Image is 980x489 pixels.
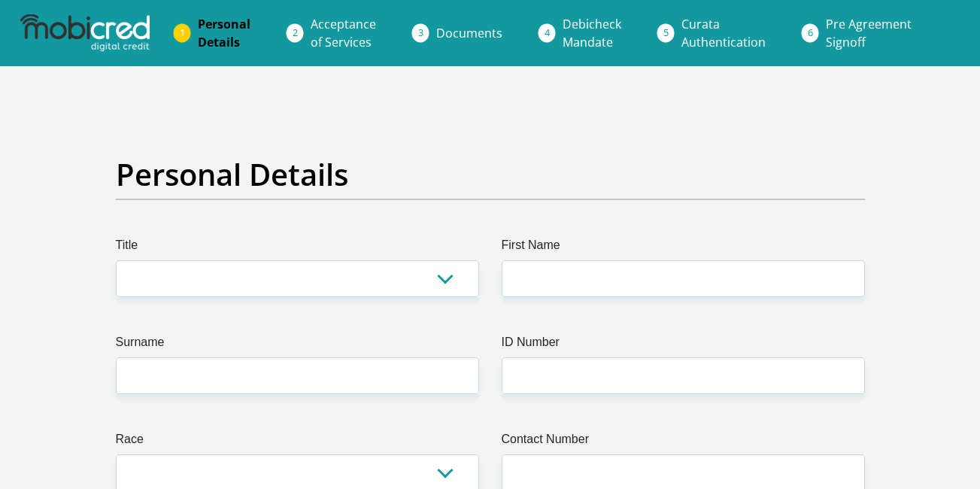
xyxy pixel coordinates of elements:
label: Race [116,430,479,454]
span: Curata Authentication [681,16,766,50]
h2: Personal Details [116,156,865,193]
a: Pre AgreementSignoff [814,9,924,57]
label: First Name [502,236,865,260]
a: Documents [424,18,514,48]
a: PersonalDetails [186,9,262,57]
a: CurataAuthentication [669,9,778,57]
a: Acceptanceof Services [299,9,388,57]
label: Contact Number [502,430,865,454]
img: mobicred logo [20,14,150,52]
span: Acceptance of Services [311,16,376,50]
label: Surname [116,333,479,357]
span: Debicheck Mandate [563,16,621,50]
span: Documents [436,25,502,41]
input: First Name [502,260,865,297]
span: Personal Details [198,16,250,50]
label: Title [116,236,479,260]
a: DebicheckMandate [551,9,633,57]
input: Surname [116,357,479,394]
label: ID Number [502,333,865,357]
input: ID Number [502,357,865,394]
span: Pre Agreement Signoff [826,16,912,50]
